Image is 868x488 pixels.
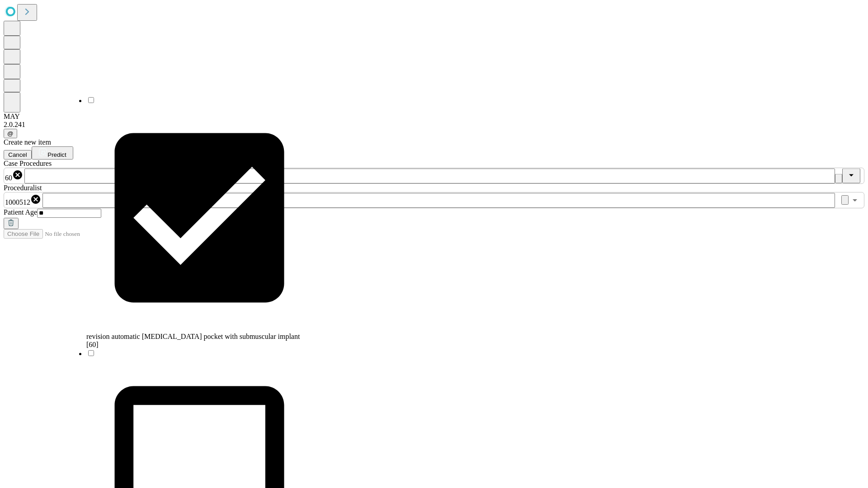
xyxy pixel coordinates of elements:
button: Cancel [4,150,32,160]
span: Scheduled Procedure [4,160,52,167]
div: 1000512 [5,194,41,206]
button: @ [4,129,17,138]
button: Open [849,194,861,206]
div: 60 [5,169,23,182]
span: 1000512 [5,198,30,206]
span: @ [7,130,14,137]
span: Cancel [8,151,27,158]
div: 2.0.241 [4,121,864,129]
button: Predict [32,146,73,160]
span: revision automatic [MEDICAL_DATA] pocket with submuscular implant [60] [86,333,300,348]
span: Proceduralist [4,184,42,192]
span: 60 [5,174,12,182]
button: Clear [835,174,842,183]
div: MAY [4,113,864,121]
span: Predict [47,151,66,158]
span: Create new item [4,138,51,146]
span: Patient Age [4,208,37,216]
button: Close [842,169,860,183]
button: Clear [841,195,849,205]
